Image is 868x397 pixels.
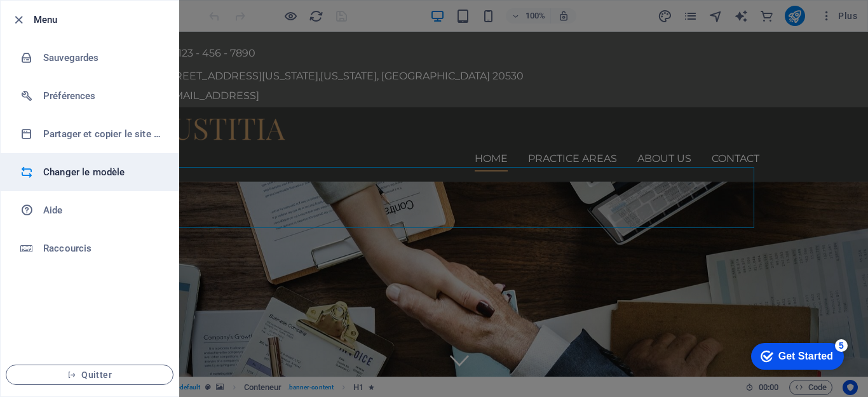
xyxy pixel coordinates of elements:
[43,165,161,180] h6: Changer le modèle
[1,191,179,229] a: Aide
[93,3,106,15] div: 5
[37,14,92,25] div: Get Started
[6,365,173,385] button: Quitter
[43,88,161,104] h6: Préférences
[17,370,163,380] span: Quitter
[43,126,161,142] h6: Partager et copier le site web
[43,241,161,256] h6: Raccourcis
[34,12,168,27] h6: Menu
[43,203,161,218] h6: Aide
[43,50,161,65] h6: Sauvegardes
[10,6,102,33] div: Get Started 5 items remaining, 0% complete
